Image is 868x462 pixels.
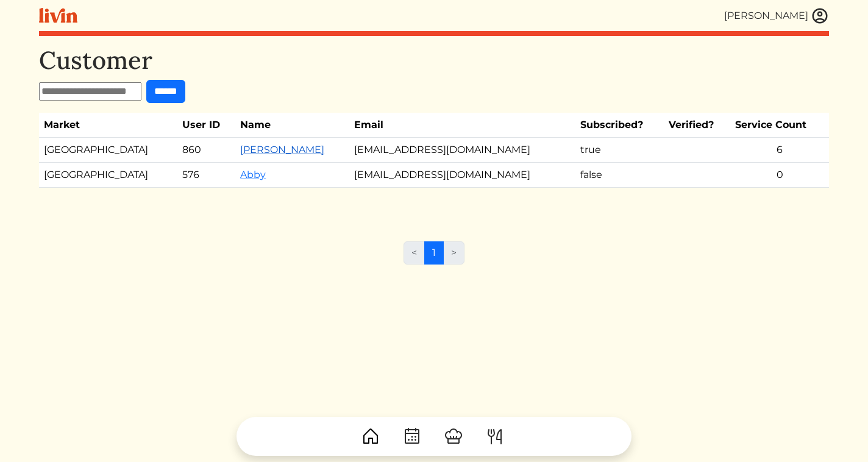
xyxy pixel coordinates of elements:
[39,8,77,23] img: livin-logo-a0d97d1a881af30f6274990eb6222085a2533c92bbd1e4f22c21b4f0d0e3210c.svg
[724,9,808,23] div: [PERSON_NAME]
[424,241,444,265] a: 1
[444,427,463,446] img: ChefHat-a374fb509e4f37eb0702ca99f5f64f3b6956810f32a249b33092029f8484b388.svg
[575,163,664,188] td: false
[177,138,235,163] td: 860
[39,138,177,163] td: [GEOGRAPHIC_DATA]
[811,7,829,25] img: user_account-e6e16d2ec92f44fc35f99ef0dc9cddf60790bfa021a6ecb1c896eb5d2907b31c.svg
[177,113,235,138] th: User ID
[39,113,177,138] th: Market
[730,163,829,188] td: 0
[361,427,380,446] img: House-9bf13187bcbb5817f509fe5e7408150f90897510c4275e13d0d5fca38e0b5951.svg
[575,138,664,163] td: true
[235,113,349,138] th: Name
[730,138,829,163] td: 6
[39,163,177,188] td: [GEOGRAPHIC_DATA]
[349,113,575,138] th: Email
[349,138,575,163] td: [EMAIL_ADDRESS][DOMAIN_NAME]
[485,427,505,446] img: ForkKnife-55491504ffdb50bab0c1e09e7649658475375261d09fd45db06cec23bce548bf.svg
[404,241,464,274] nav: Page
[575,113,664,138] th: Subscribed?
[664,113,730,138] th: Verified?
[177,163,235,188] td: 576
[349,163,575,188] td: [EMAIL_ADDRESS][DOMAIN_NAME]
[402,427,422,446] img: CalendarDots-5bcf9d9080389f2a281d69619e1c85352834be518fbc73d9501aef674afc0d57.svg
[240,144,324,155] a: [PERSON_NAME]
[240,169,266,180] a: Abby
[730,113,829,138] th: Service Count
[39,46,829,75] h1: Customer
